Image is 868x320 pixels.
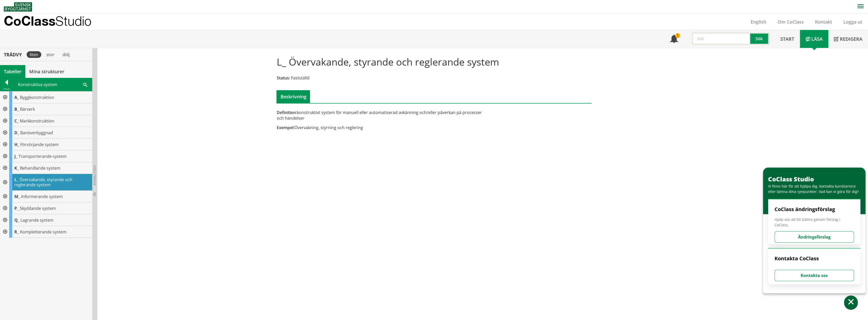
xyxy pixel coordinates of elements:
[20,118,54,124] span: Markkonstruktion
[276,110,297,115] span: Definition:
[27,51,41,58] div: liten
[59,51,73,58] div: dölj
[21,194,63,199] span: Informerande system
[14,177,72,188] span: Övervakande, styrande och reglerande system
[83,82,87,87] span: Sök i tabellen
[14,106,19,112] span: B_
[20,217,54,223] span: Lagrande system
[774,270,854,281] button: Kontakta oss
[4,2,32,12] img: Svensk Byggtjänst
[18,153,67,159] span: Transporterande system
[800,30,828,48] a: Läsa
[828,30,868,48] a: Redigera
[20,165,60,171] span: Behandlande system
[14,177,18,182] span: L_
[811,36,823,42] span: Läsa
[13,78,92,91] div: Konstruktiva system
[14,217,19,223] span: Q_
[775,30,800,48] a: Start
[20,142,59,147] span: Försörjande system
[20,205,56,211] span: Skyddande system
[276,90,310,103] div: Beskrivning
[92,166,97,185] span: Dölj trädvy
[809,19,838,25] a: Kontakt
[692,33,750,45] input: Sök
[20,229,67,235] span: Kompletterande system
[55,13,91,28] span: Studio
[1,52,25,57] div: Trädvy
[774,206,854,213] h4: CoClass ändringsförslag
[14,229,19,235] span: R_
[14,118,19,124] span: C_
[768,175,814,183] span: CoClass Studio
[25,65,68,78] a: Mina strukturer
[4,18,91,24] p: CoClass
[14,194,20,199] span: M_
[276,125,294,130] span: Exempel:
[774,217,854,228] span: Hjälp oss att bli bättre genom förslag i CoClass.
[43,51,57,58] div: stor
[774,273,854,278] a: Kontakta oss
[745,19,772,25] a: English
[750,33,769,45] button: Sök
[768,183,863,194] div: Vi finns här för att hjälpa dig, kontakta kundservice eller lämna dina synpunkter. Vad kan vi gör...
[14,130,19,136] span: D_
[14,165,19,171] span: K_
[670,35,678,44] span: Notifikationer
[14,95,19,100] span: A_
[774,231,854,243] button: Ändringsförslag
[14,142,19,147] span: H_
[14,153,17,159] span: J_
[276,56,499,67] h1: L_ Övervakande, styrande och reglerande system
[276,110,484,121] div: konstruktivt system för manuell eller automatiserad avkänning och/eller påverkan på processer och...
[664,30,684,48] a: 1
[838,19,868,25] a: Logga ut
[20,106,35,112] span: Bärverk
[20,95,54,100] span: Byggkonstruktion
[772,19,809,25] a: Om CoClass
[291,75,309,81] span: Fastställd
[276,125,484,130] div: Övervakning, styrning och reglering
[276,75,290,81] span: Status:
[780,36,794,42] span: Start
[0,87,13,91] div: Tillbaka
[14,205,19,211] span: P_
[20,130,53,136] span: Banöverbyggnad
[4,14,102,30] a: CoClassStudio
[675,33,680,38] div: 1
[774,255,854,262] h4: Kontakta CoClass
[840,36,862,42] span: Redigera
